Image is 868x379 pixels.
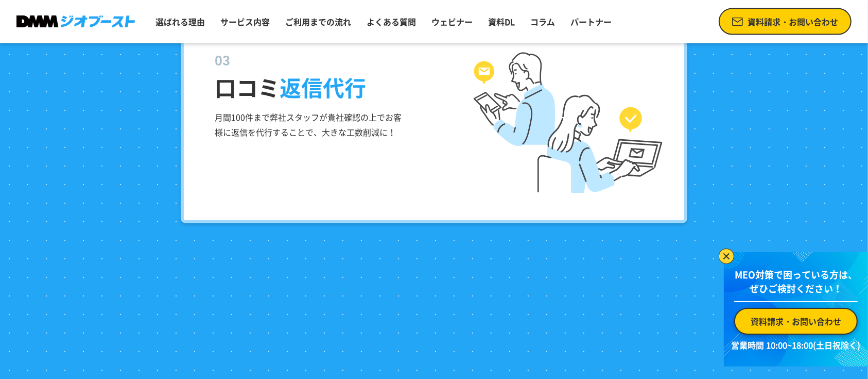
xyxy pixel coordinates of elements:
[484,11,519,32] a: 資料DL
[734,308,858,335] a: 資料請求・お問い合わせ
[748,15,838,28] span: 資料請求・お問い合わせ
[362,11,420,32] a: よくある質問
[215,51,669,104] dt: 口コミ
[719,249,734,264] img: バナーを閉じる
[719,8,852,35] a: 資料請求・お問い合わせ
[280,71,366,103] span: 返信代行
[281,11,355,32] a: ご利用までの流れ
[16,15,135,28] img: DMMジオブースト
[526,11,559,32] a: コラム
[215,110,408,140] p: 月間100件まで弊社スタッフが貴社確認の上でお客様に返信を代行することで、大きな工数削減に！
[734,268,858,302] p: MEO対策で困っている方は、 ぜひご検討ください！
[427,11,477,32] a: ウェビナー
[730,339,862,351] p: 営業時間 10:00~18:00(土日祝除く)
[216,11,274,32] a: サービス内容
[566,11,616,32] a: パートナー
[751,315,841,327] span: 資料請求・お問い合わせ
[151,11,209,32] a: 選ばれる理由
